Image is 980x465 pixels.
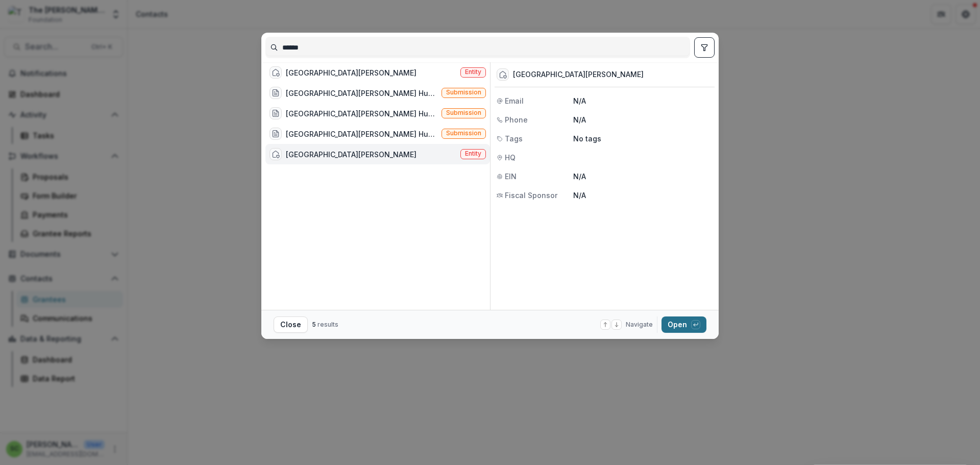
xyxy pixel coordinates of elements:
p: N/A [573,95,713,106]
span: Phone [505,114,528,125]
div: [GEOGRAPHIC_DATA][PERSON_NAME] Human Traffic Academy-2022 [286,129,437,139]
span: Email [505,95,524,106]
div: [GEOGRAPHIC_DATA][PERSON_NAME] [513,70,644,79]
button: Close [274,316,308,333]
span: Entity [465,68,481,76]
div: [GEOGRAPHIC_DATA][PERSON_NAME] Human Traffic Academy - 2025 [286,108,437,119]
span: Navigate [626,320,653,329]
p: N/A [573,171,713,182]
p: No tags [573,133,601,144]
span: 5 [312,321,316,328]
span: Fiscal Sponsor [505,190,557,201]
span: Tags [505,133,523,144]
div: [GEOGRAPHIC_DATA][PERSON_NAME] [286,149,416,160]
button: toggle filters [694,37,715,58]
span: Submission [446,130,481,137]
p: N/A [573,190,713,201]
span: Submission [446,109,481,116]
p: N/A [573,114,713,125]
span: Submission [446,89,481,96]
span: EIN [505,171,517,182]
div: [GEOGRAPHIC_DATA][PERSON_NAME] [286,67,416,78]
div: [GEOGRAPHIC_DATA][PERSON_NAME] Human Traffic Academy - 2023 [286,88,437,99]
span: HQ [505,152,516,163]
span: Entity [465,150,481,157]
span: results [317,321,338,328]
button: Open [661,316,706,333]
